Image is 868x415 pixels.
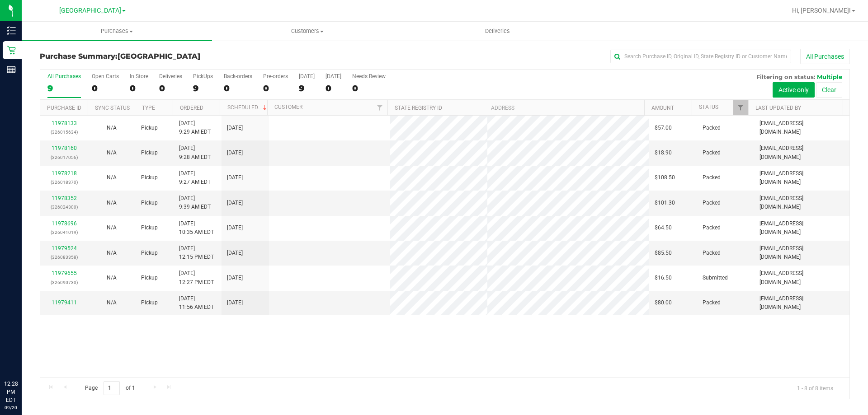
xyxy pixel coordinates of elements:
span: Pickup [141,173,158,182]
span: [DATE] 9:27 AM EDT [179,169,211,187]
p: (326024300) [46,203,82,211]
input: 1 [104,381,120,395]
a: 11978218 [52,170,77,177]
inline-svg: Retail [7,46,16,55]
a: Last Updated By [755,105,801,111]
span: [DATE] 9:39 AM EDT [179,194,211,211]
span: Pickup [141,149,158,157]
span: 1 - 8 of 8 items [790,381,840,395]
span: $18.90 [655,149,672,157]
button: N/A [107,124,117,132]
span: Packed [703,124,721,132]
span: [EMAIL_ADDRESS][DOMAIN_NAME] [759,294,844,312]
span: [DATE] [227,124,243,132]
a: Status [699,104,718,110]
button: All Purchases [800,49,850,64]
div: In Store [130,73,148,79]
button: N/A [107,149,117,157]
div: PickUps [193,73,213,79]
div: 9 [193,83,213,93]
span: [EMAIL_ADDRESS][DOMAIN_NAME] [759,194,844,211]
span: $101.30 [655,199,675,207]
span: Not Applicable [107,149,117,156]
span: [EMAIL_ADDRESS][DOMAIN_NAME] [759,244,844,261]
span: [DATE] 10:35 AM EDT [179,219,214,237]
span: [DATE] [227,298,243,307]
div: Open Carts [92,73,119,79]
button: N/A [107,173,117,182]
span: [DATE] [227,274,243,282]
span: Customers [212,27,402,35]
a: Sync Status [95,105,130,111]
a: Type [142,105,155,111]
input: Search Purchase ID, Original ID, State Registry ID or Customer Name... [610,50,791,63]
a: Filter [373,100,387,115]
span: Pickup [141,224,158,232]
span: [DATE] 9:29 AM EDT [179,119,211,136]
p: (326017056) [46,153,82,162]
div: [DATE] [299,73,315,79]
span: Purchases [22,27,212,35]
div: 9 [299,83,315,93]
span: [EMAIL_ADDRESS][DOMAIN_NAME] [759,119,844,136]
span: Packed [703,199,721,207]
a: Ordered [180,105,203,111]
button: N/A [107,274,117,282]
a: 11979524 [52,245,77,252]
span: Packed [703,149,721,157]
span: $16.50 [655,274,672,282]
span: Not Applicable [107,200,117,206]
span: Not Applicable [107,299,117,306]
span: [DATE] [227,224,243,232]
span: Pickup [141,274,158,282]
a: Customer [274,104,302,110]
span: Packed [703,224,721,232]
span: Pickup [141,298,158,307]
div: [DATE] [325,73,341,79]
span: [EMAIL_ADDRESS][DOMAIN_NAME] [759,169,844,187]
div: 0 [130,83,148,93]
p: 12:28 PM EDT [4,380,18,404]
span: Packed [703,249,721,257]
a: Deliveries [402,22,593,41]
a: 11978133 [52,120,77,126]
a: Customers [212,22,402,41]
span: Filtering on status: [756,73,815,80]
div: 0 [159,83,182,93]
span: Pickup [141,249,158,257]
span: Not Applicable [107,250,117,256]
span: Not Applicable [107,174,117,181]
button: Clear [816,82,842,98]
button: N/A [107,298,117,307]
span: [EMAIL_ADDRESS][DOMAIN_NAME] [759,144,844,161]
span: [GEOGRAPHIC_DATA] [118,52,200,61]
p: (326018370) [46,178,82,187]
span: Packed [703,173,721,182]
span: [DATE] [227,149,243,157]
a: 11979411 [52,299,77,306]
span: Page of 1 [77,381,142,395]
span: $64.50 [655,224,672,232]
div: 0 [92,83,119,93]
span: $57.00 [655,124,672,132]
h3: Purchase Summary: [40,52,310,61]
div: 0 [352,83,386,93]
div: Pre-orders [263,73,288,79]
a: Purchases [22,22,212,41]
span: [DATE] 9:28 AM EDT [179,144,211,161]
span: $108.50 [655,173,675,182]
span: Deliveries [473,27,522,35]
a: Filter [733,100,748,115]
span: Packed [703,298,721,307]
a: Amount [651,105,674,111]
span: Pickup [141,124,158,132]
button: N/A [107,224,117,232]
a: Scheduled [227,104,269,111]
span: Multiple [817,73,842,80]
a: 11978352 [52,195,77,201]
th: Address [484,100,644,116]
div: All Purchases [47,73,81,79]
p: (326090730) [46,278,82,287]
a: 11978696 [52,220,77,227]
p: (326015634) [46,128,82,136]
